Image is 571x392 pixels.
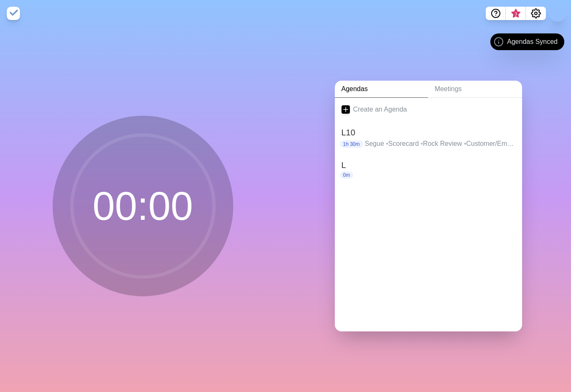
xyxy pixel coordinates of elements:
[386,140,388,147] span: •
[428,81,522,98] a: Meetings
[365,139,515,149] p: Segue Scorecard Rock Review Customer/Employee Headlines To Do List IDS Conclude
[526,7,546,20] button: Settings
[512,10,519,17] span: 3
[340,171,354,179] p: 0m
[506,7,526,20] button: What’s new
[486,7,506,20] button: Help
[507,37,558,47] span: Agendas Synced
[335,81,428,98] a: Agendas
[464,140,466,147] span: •
[340,140,363,148] p: 1h 30m
[342,159,515,171] h2: L
[335,98,522,121] a: Create an Agenda
[7,7,20,20] img: timeblocks logo
[342,126,515,139] h2: L10
[421,140,423,147] span: •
